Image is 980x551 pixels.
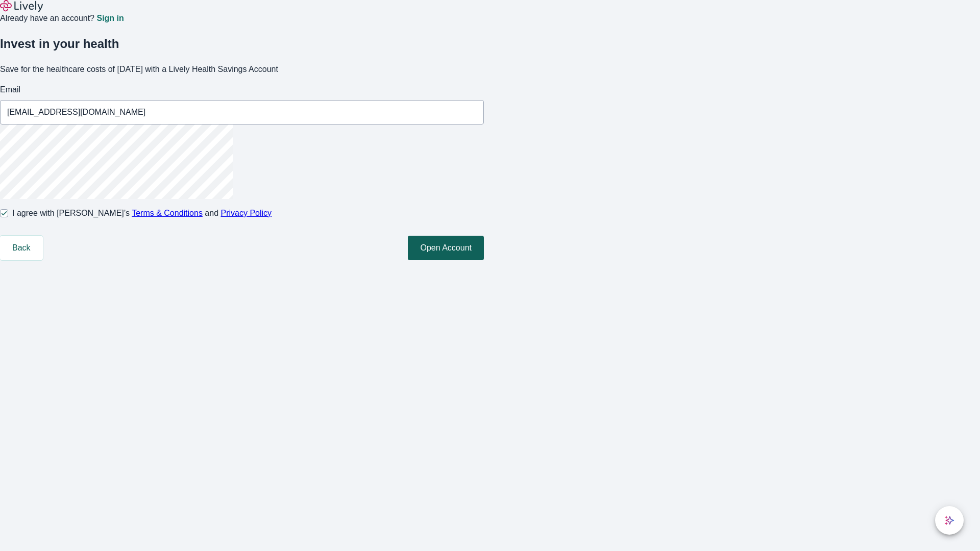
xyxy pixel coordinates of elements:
a: Terms & Conditions [132,209,203,217]
a: Sign in [96,14,124,22]
button: Open Account [408,236,484,260]
button: chat [935,506,964,535]
span: I agree with [PERSON_NAME]’s and [12,207,272,219]
svg: Lively AI Assistant [944,515,954,525]
a: Privacy Policy [221,209,272,217]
